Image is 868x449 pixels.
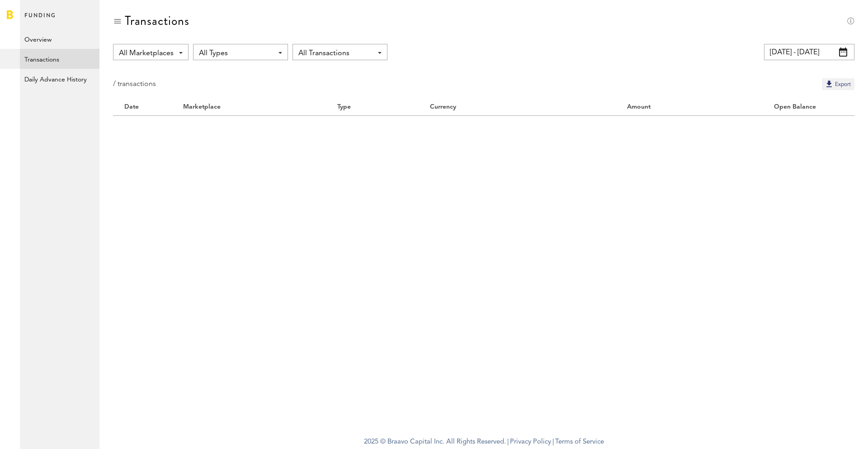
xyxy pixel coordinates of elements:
[662,99,827,115] th: Open Balance
[199,46,273,61] span: All Types
[364,435,506,449] span: 2025 © Braavo Capital Inc. All Rights Reserved.
[298,46,373,61] span: All Transactions
[20,69,99,89] a: Daily Advance History
[797,422,859,444] iframe: Opens a widget where you can find more information
[419,99,544,115] th: Currency
[125,14,189,28] div: Transactions
[113,78,156,90] div: / transactions
[20,49,99,69] a: Transactions
[326,99,419,115] th: Type
[113,99,172,115] th: Date
[822,78,854,90] button: Export
[172,99,326,115] th: Marketplace
[825,79,834,88] img: Export
[510,439,551,445] a: Privacy Policy
[20,29,99,49] a: Overview
[24,10,56,29] span: Funding
[555,439,604,445] a: Terms of Service
[119,46,174,61] span: All Marketplaces
[543,99,661,115] th: Amount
